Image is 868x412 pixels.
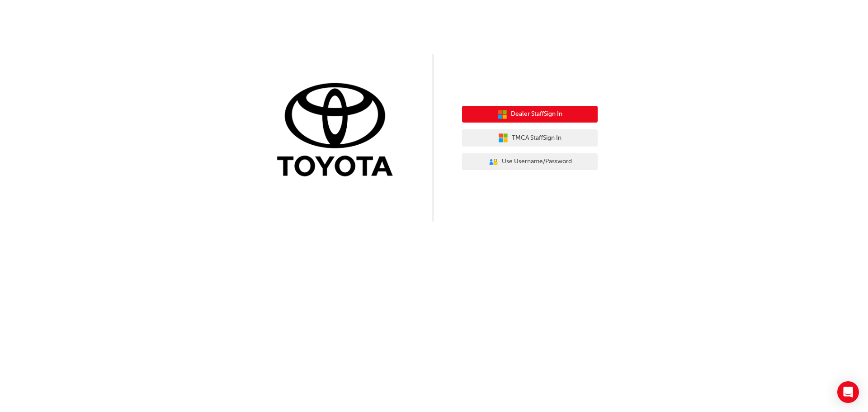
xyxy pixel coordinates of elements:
button: Use Username/Password [462,153,598,170]
span: Use Username/Password [502,156,572,167]
span: TMCA Staff Sign In [512,133,561,143]
div: Open Intercom Messenger [837,381,859,403]
img: Trak [270,81,406,181]
button: Dealer StaffSign In [462,106,598,123]
button: TMCA StaffSign In [462,129,598,147]
span: Dealer Staff Sign In [511,109,562,119]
